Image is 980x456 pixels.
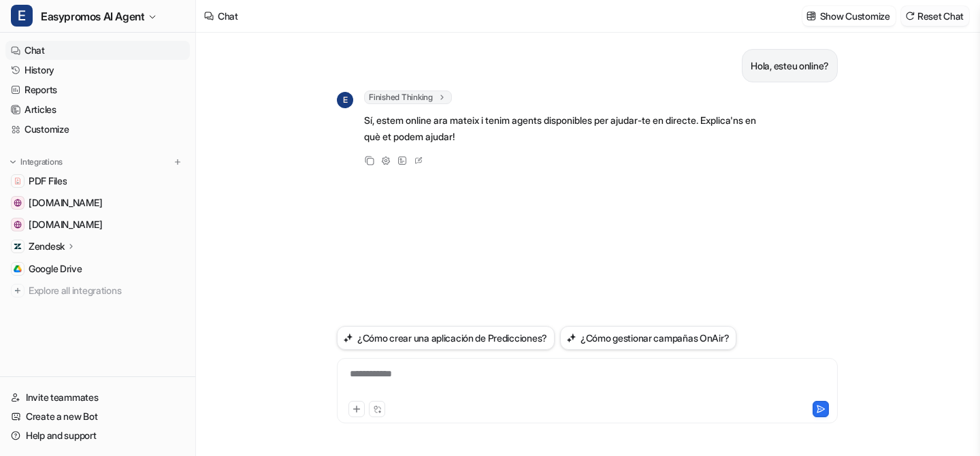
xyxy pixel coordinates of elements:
[14,265,22,273] img: Google Drive
[14,177,22,185] img: PDF Files
[560,326,736,350] button: ¿Cómo gestionar campañas OnAir?
[41,7,144,26] span: Easypromos AI Agent
[806,11,816,21] img: customize
[11,284,24,297] img: explore all integrations
[5,100,190,119] a: Articles
[5,120,190,139] a: Customize
[5,61,190,80] a: History
[5,259,190,278] a: Google DriveGoogle Drive
[29,240,65,253] p: Zendesk
[751,58,829,74] p: Hola, esteu online?
[5,172,190,191] a: PDF FilesPDF Files
[14,221,22,229] img: easypromos-apiref.redoc.ly
[5,193,190,212] a: www.easypromosapp.com[DOMAIN_NAME]
[14,242,22,250] img: Zendesk
[337,92,353,108] span: E
[5,407,190,426] a: Create a new Bot
[29,196,102,210] span: [DOMAIN_NAME]
[29,262,82,276] span: Google Drive
[364,91,452,104] span: Finished Thinking
[364,112,762,145] p: Sí, estem online ara mateix i tenim agents disponibles per ajudar-te en directe. Explica'ns en qu...
[901,6,969,26] button: Reset Chat
[218,9,238,23] div: Chat
[5,41,190,60] a: Chat
[14,199,22,207] img: www.easypromosapp.com
[5,426,190,445] a: Help and support
[337,326,555,350] button: ¿Cómo crear una aplicación de Predicciones?
[29,218,102,231] span: [DOMAIN_NAME]
[8,157,18,167] img: expand menu
[29,174,67,188] span: PDF Files
[5,80,190,99] a: Reports
[5,155,67,169] button: Integrations
[29,280,184,302] span: Explore all integrations
[11,5,33,27] span: E
[173,157,182,167] img: menu_add.svg
[802,6,896,26] button: Show Customize
[5,281,190,300] a: Explore all integrations
[5,215,190,234] a: easypromos-apiref.redoc.ly[DOMAIN_NAME]
[905,11,915,21] img: reset
[5,388,190,407] a: Invite teammates
[20,157,63,167] p: Integrations
[820,9,890,23] p: Show Customize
